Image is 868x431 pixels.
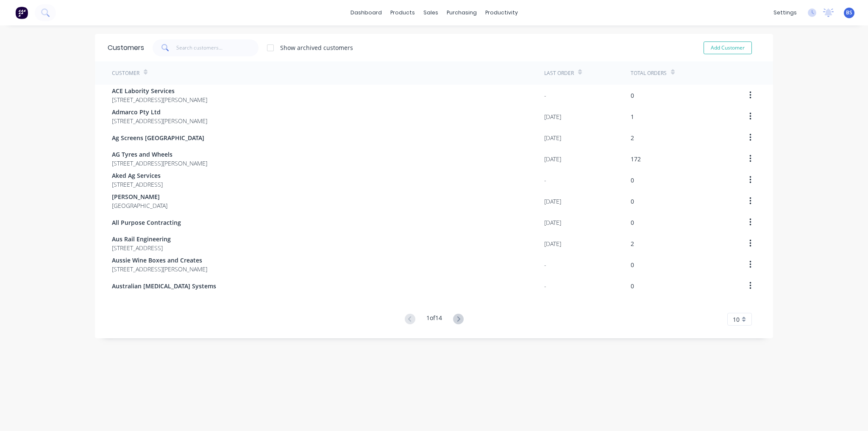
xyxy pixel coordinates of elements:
span: AG Tyres and Wheels [112,150,207,159]
div: [DATE] [544,155,561,163]
div: 0 [631,260,634,269]
span: BS [846,9,852,17]
div: purchasing [442,6,481,19]
div: 0 [631,282,634,290]
div: 0 [631,218,634,227]
div: Show archived customers [280,43,353,52]
span: Aked Ag Services [112,171,163,180]
span: Aus Rail Engineering [112,235,171,243]
div: products [386,6,419,19]
span: [STREET_ADDRESS] [112,180,163,189]
div: [DATE] [544,239,561,248]
span: 10 [733,315,740,324]
span: [STREET_ADDRESS][PERSON_NAME] [112,159,207,168]
div: Total Orders [631,69,667,77]
span: [PERSON_NAME] [112,192,167,201]
span: Aussie Wine Boxes and Creates [112,256,207,265]
div: Last Order [544,69,574,77]
div: sales [419,6,442,19]
span: Ag Screens [GEOGRAPHIC_DATA] [112,133,204,142]
button: Add Customer [704,41,752,54]
span: [STREET_ADDRESS][PERSON_NAME] [112,116,207,125]
div: - [544,282,546,290]
div: Customer [112,69,139,77]
div: [DATE] [544,197,561,206]
div: [DATE] [544,218,561,227]
span: [GEOGRAPHIC_DATA] [112,201,167,210]
div: 0 [631,91,634,100]
a: dashboard [346,6,386,19]
span: All Purpose Contracting [112,218,181,227]
div: 1 [631,112,634,121]
span: [STREET_ADDRESS][PERSON_NAME] [112,265,207,274]
div: 2 [631,133,634,142]
div: productivity [481,6,522,19]
div: 2 [631,239,634,248]
div: 0 [631,176,634,185]
span: [STREET_ADDRESS][PERSON_NAME] [112,95,207,104]
div: 1 of 14 [426,313,442,326]
div: [DATE] [544,133,561,142]
div: 0 [631,197,634,206]
div: 172 [631,155,641,163]
div: [DATE] [544,112,561,121]
span: ACE Labority Services [112,86,207,95]
span: Admarco Pty Ltd [112,108,207,116]
img: Factory [15,6,28,19]
input: Search customers... [176,39,259,56]
span: Australian [MEDICAL_DATA] Systems [112,282,216,290]
div: Customers [108,43,144,53]
div: settings [769,6,801,19]
div: - [544,260,546,269]
div: - [544,176,546,185]
div: - [544,91,546,100]
span: [STREET_ADDRESS] [112,243,171,252]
